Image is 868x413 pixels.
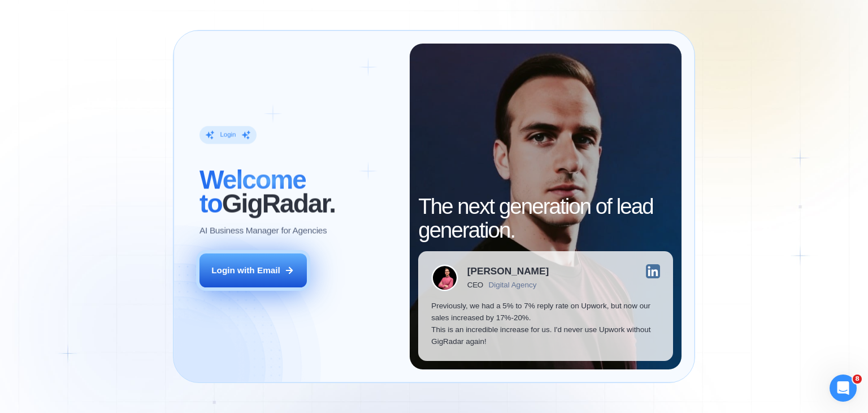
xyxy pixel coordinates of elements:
iframe: Intercom live chat [830,375,857,402]
p: AI Business Manager for Agencies [199,225,327,236]
h2: The next generation of lead generation. [418,195,673,242]
div: CEO [467,281,483,289]
div: Login [220,131,236,139]
div: Digital Agency [489,281,537,289]
span: Welcome to [199,165,306,218]
div: [PERSON_NAME] [467,266,549,276]
h2: ‍ GigRadar. [199,168,397,216]
span: 8 [853,375,862,384]
div: Login with Email [211,264,280,276]
button: Login with Email [199,253,307,287]
p: Previously, we had a 5% to 7% reply rate on Upwork, but now our sales increased by 17%-20%. This ... [431,300,660,348]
